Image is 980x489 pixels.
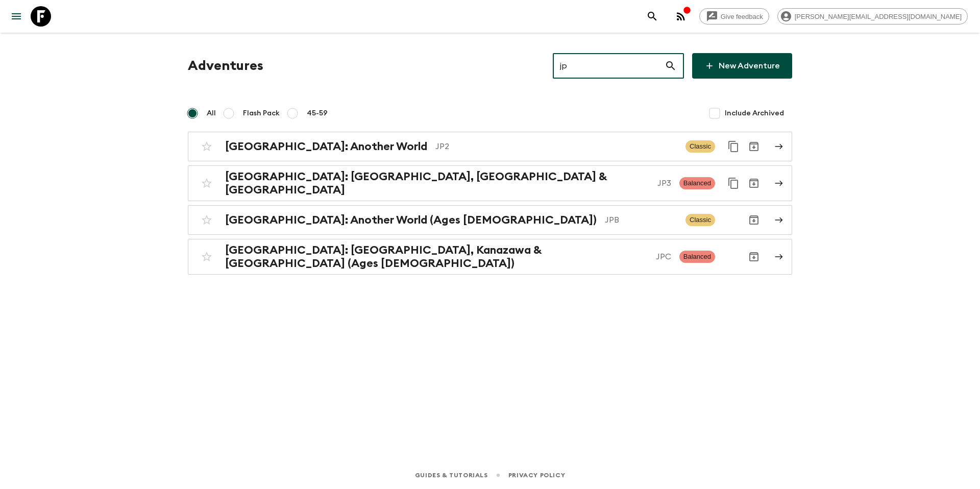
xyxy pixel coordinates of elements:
[225,243,648,270] h2: [GEOGRAPHIC_DATA]: [GEOGRAPHIC_DATA], Kanazawa & [GEOGRAPHIC_DATA] (Ages [DEMOGRAPHIC_DATA])
[744,247,764,267] button: Archive
[508,470,565,481] a: Privacy Policy
[679,177,715,189] span: Balanced
[699,8,769,25] a: Give feedback
[225,170,649,197] h2: [GEOGRAPHIC_DATA]: [GEOGRAPHIC_DATA], [GEOGRAPHIC_DATA] & [GEOGRAPHIC_DATA]
[744,173,764,193] button: Archive
[6,6,27,27] button: menu
[642,6,663,27] button: search adventures
[207,108,216,118] span: All
[225,140,427,153] h2: [GEOGRAPHIC_DATA]: Another World
[225,213,597,227] h2: [GEOGRAPHIC_DATA]: Another World (Ages [DEMOGRAPHIC_DATA])
[744,136,764,157] button: Archive
[723,173,744,193] button: Duplicate for 45-59
[188,132,792,161] a: [GEOGRAPHIC_DATA]: Another WorldJP2ClassicDuplicate for 45-59Archive
[679,251,715,263] span: Balanced
[435,140,677,153] p: JP2
[188,165,792,201] a: [GEOGRAPHIC_DATA]: [GEOGRAPHIC_DATA], [GEOGRAPHIC_DATA] & [GEOGRAPHIC_DATA]JP3BalancedDuplicate f...
[715,13,769,20] span: Give feedback
[243,108,280,118] span: Flash Pack
[744,210,764,230] button: Archive
[692,53,792,79] a: New Adventure
[723,136,744,157] button: Duplicate for 45-59
[188,205,792,235] a: [GEOGRAPHIC_DATA]: Another World (Ages [DEMOGRAPHIC_DATA])JPBClassicArchive
[725,108,784,118] span: Include Archived
[656,251,671,263] p: JPC
[188,239,792,275] a: [GEOGRAPHIC_DATA]: [GEOGRAPHIC_DATA], Kanazawa & [GEOGRAPHIC_DATA] (Ages [DEMOGRAPHIC_DATA])JPCBa...
[188,56,263,76] h1: Adventures
[553,52,665,80] input: e.g. AR1, Argentina
[657,177,671,189] p: JP3
[777,8,968,25] div: [PERSON_NAME][EMAIL_ADDRESS][DOMAIN_NAME]
[605,214,677,226] p: JPB
[685,214,715,226] span: Classic
[685,140,715,153] span: Classic
[789,13,967,20] span: [PERSON_NAME][EMAIL_ADDRESS][DOMAIN_NAME]
[307,108,328,118] span: 45-59
[415,470,488,481] a: Guides & Tutorials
